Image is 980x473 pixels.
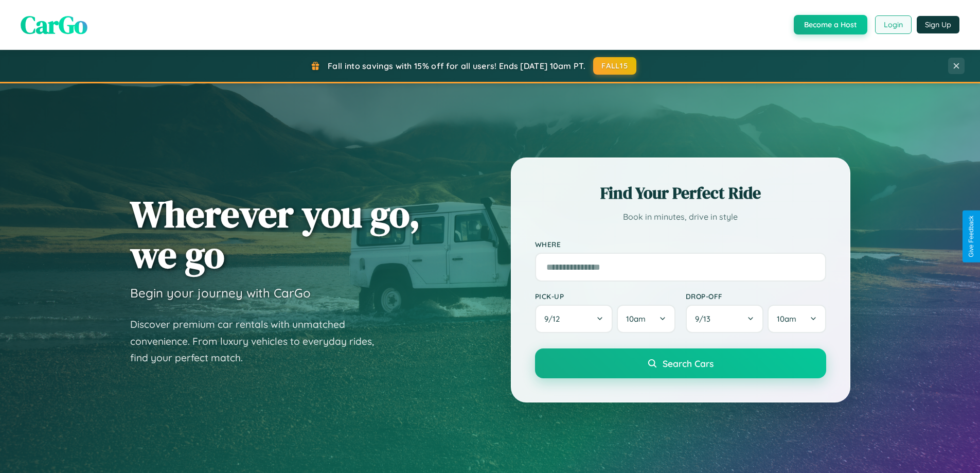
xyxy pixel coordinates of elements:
[130,316,387,366] p: Discover premium car rentals with unmatched convenience. From luxury vehicles to everyday rides, ...
[535,209,826,224] p: Book in minutes, drive in style
[686,305,764,333] button: 9/13
[686,292,826,301] label: Drop-off
[663,358,714,369] span: Search Cars
[768,305,826,333] button: 10am
[535,182,826,204] h2: Find Your Perfect Ride
[777,314,796,324] span: 10am
[593,57,636,75] button: FALL15
[328,61,585,71] span: Fall into savings with 15% off for all users! Ends [DATE] 10am PT.
[968,216,975,257] div: Give Feedback
[130,194,420,275] h1: Wherever you go, we go
[875,15,912,34] button: Login
[695,314,716,324] span: 9 / 13
[535,240,826,249] label: Where
[535,305,613,333] button: 9/12
[917,16,959,33] button: Sign Up
[535,348,826,378] button: Search Cars
[130,285,311,301] h3: Begin your journey with CarGo
[794,15,867,34] button: Become a Host
[617,305,675,333] button: 10am
[626,314,646,324] span: 10am
[544,314,565,324] span: 9 / 12
[21,8,87,42] span: CarGo
[535,292,675,301] label: Pick-up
